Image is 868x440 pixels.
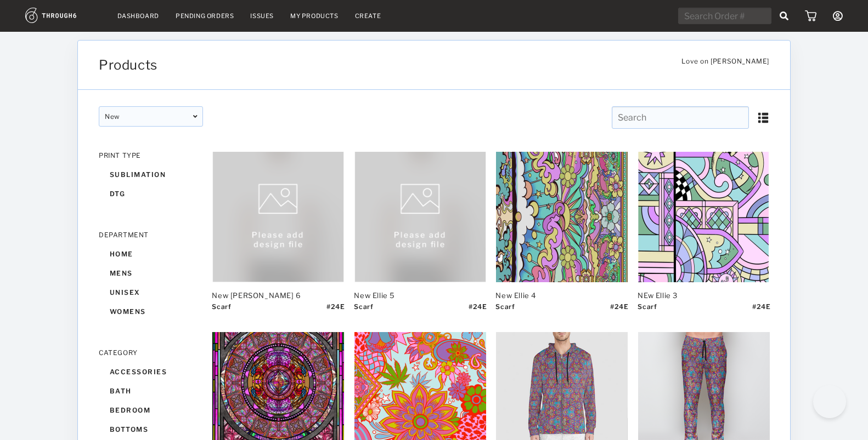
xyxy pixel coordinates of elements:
div: Scarf [212,302,231,319]
span: Love on [PERSON_NAME] [681,57,769,71]
div: NEw Ellie 3 [638,291,769,300]
div: bottoms [99,420,203,439]
span: Products [99,57,157,73]
div: accessories [99,362,203,381]
div: New Ellie 4 [495,291,627,300]
div: # 24E [469,302,487,319]
div: Scarf [495,302,515,319]
img: f668a818-ef80-4d63-88e9-86838cf9e354-thumb.JPG [638,152,770,282]
div: DEPARTMENT [99,231,203,239]
div: New [99,106,203,127]
div: # 24E [610,302,628,319]
div: bath [99,381,203,401]
input: Search [612,106,749,129]
img: placeholder_missing_art_lg.4a627d1d.png [212,152,344,282]
a: Issues [250,12,274,20]
div: New [PERSON_NAME] 6 [212,291,343,300]
div: unisex [99,283,203,302]
div: womens [99,302,203,321]
div: Scarf [638,302,657,319]
div: Scarf [354,302,373,319]
div: sublimation [99,165,203,184]
div: mens [99,264,203,283]
img: icon_list.aeafdc69.svg [757,112,769,124]
div: CATEGORY [99,348,203,357]
div: PRINT TYPE [99,151,203,159]
div: home [99,244,203,264]
div: bedroom [99,401,203,420]
div: New Ellie 5 [354,291,486,300]
iframe: Help Scout Beacon - Open [813,385,846,418]
img: f815aba8-65e4-4da8-ae2b-ba37a269e337-thumb.JPG [496,152,628,282]
a: My Products [290,12,339,20]
a: Create [355,12,381,20]
img: icon_cart.dab5cea1.svg [805,10,816,21]
input: Search Order # [678,8,771,24]
div: # 24E [752,302,770,319]
img: logo.1c10ca64.svg [25,8,101,23]
div: # 24E [326,302,345,319]
img: placeholder_missing_art_lg.4a627d1d.png [354,152,486,282]
a: Dashboard [117,12,159,20]
a: Pending Orders [176,12,234,20]
div: dtg [99,184,203,203]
